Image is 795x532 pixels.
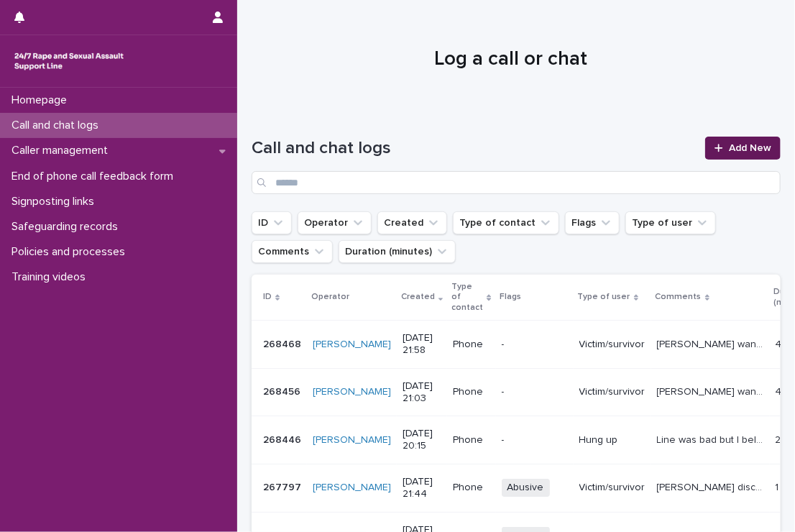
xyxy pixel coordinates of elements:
p: ID [263,289,272,305]
p: 268468 [263,336,304,351]
p: Line was bad but I believe a caller was there - disconnection or hung up. [657,431,767,446]
p: Operator [311,289,349,305]
button: Flags [565,211,620,234]
p: Call and chat logs [6,119,110,132]
p: Caller wanted to discuss frustration at police action around rape case. [657,383,767,398]
p: [DATE] 21:44 [403,476,441,500]
p: Safeguarding records [6,220,129,234]
p: [DATE] 20:15 [403,428,441,452]
p: Victim/survivor [579,386,645,398]
p: - [502,434,568,446]
a: [PERSON_NAME] [313,386,391,398]
img: rhQMoQhaT3yELyF149Cw [12,47,127,75]
p: 42 [776,336,791,351]
p: Phone [453,482,490,494]
h1: Call and chat logs [252,138,697,159]
p: Phone [453,434,490,446]
button: Type of user [625,211,716,234]
input: Search [252,171,781,194]
button: Duration (minutes) [339,240,456,263]
p: Policies and processes [6,245,137,259]
p: 268446 [263,431,304,446]
p: - [502,339,568,351]
p: Type of user [578,289,630,305]
p: Phone [453,386,490,398]
p: 268456 [263,383,303,398]
button: Created [377,211,447,234]
span: Add New [729,143,771,153]
p: 267797 [263,479,304,494]
button: Type of contact [453,211,559,234]
p: 1 [776,479,782,494]
a: [PERSON_NAME] [313,339,391,351]
button: Operator [298,211,372,234]
span: Abusive [502,479,550,497]
p: Phone [453,339,490,351]
p: Victim/survivor [579,482,645,494]
p: Hung up [579,434,645,446]
p: Caller management [6,144,119,157]
p: 2 [776,431,784,446]
p: Comments [656,289,702,305]
p: Created [401,289,435,305]
p: [DATE] 21:58 [403,332,441,357]
p: Chatter wanted to explore an incident that happened when they were a child. Emotional support off... [657,336,767,351]
a: Add New [705,137,781,160]
p: End of phone call feedback form [6,170,185,183]
p: Type of contact [451,279,483,316]
p: Flags [500,289,522,305]
p: [DATE] 21:03 [403,380,441,405]
a: [PERSON_NAME] [313,434,391,446]
p: Signposting links [6,195,106,208]
button: Comments [252,240,333,263]
p: Victim/survivor [579,339,645,351]
p: 41 [776,383,789,398]
p: Caller discussed have a dream 'about a black guy' identified by operator and then shouting 'are y... [657,479,767,494]
a: [PERSON_NAME] [313,482,391,494]
h1: Log a call or chat [252,47,770,72]
p: - [502,386,568,398]
button: ID [252,211,292,234]
p: Training videos [6,270,97,284]
p: Homepage [6,93,78,107]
